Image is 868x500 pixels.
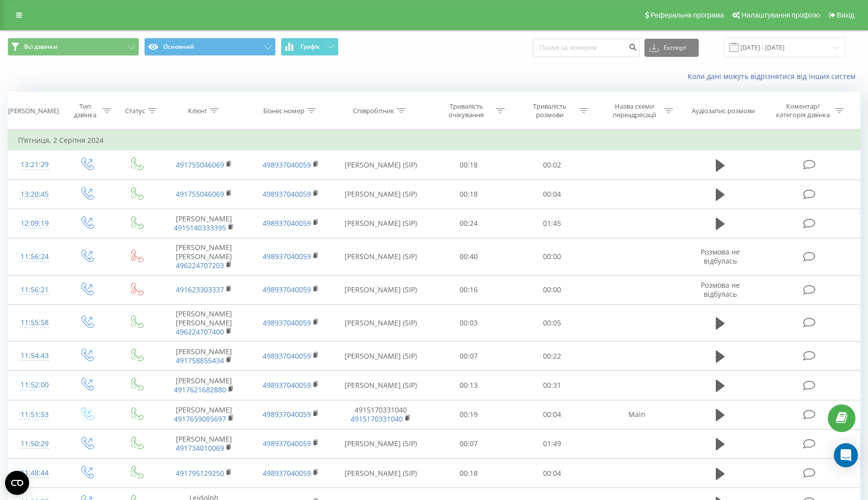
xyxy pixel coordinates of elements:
span: Графік [300,43,320,50]
div: [PERSON_NAME] [8,107,59,115]
td: 00:18 [427,150,510,180]
a: 491758855434 [176,356,224,365]
span: Вихід [837,11,854,19]
a: Коли дані можуть відрізнятися вiд інших систем [688,71,860,81]
div: 11:55:58 [18,313,51,332]
td: [PERSON_NAME] (SIP) [334,459,427,488]
button: Основний [144,38,276,56]
td: 00:16 [427,275,510,304]
td: [PERSON_NAME] [161,209,247,238]
div: 11:56:21 [18,280,51,300]
td: [PERSON_NAME] [PERSON_NAME] [161,304,247,342]
a: 491755046069 [176,160,224,170]
div: Тривалість очікування [440,102,493,119]
a: 498937040059 [263,409,311,419]
button: Всі дзвінки [8,38,139,56]
a: 491623303337 [176,285,224,294]
a: 496224707203 [176,261,224,270]
div: Аудіозапис розмови [692,107,755,115]
td: [PERSON_NAME] (SIP) [334,304,427,342]
div: Тип дзвінка [70,102,100,119]
div: Статус [125,107,145,115]
td: 01:45 [510,209,594,238]
td: [PERSON_NAME] (SIP) [334,429,427,458]
td: [PERSON_NAME] (SIP) [334,180,427,209]
input: Пошук за номером [533,39,639,57]
div: Співробітник [353,107,394,115]
td: 01:49 [510,429,594,458]
td: [PERSON_NAME] (SIP) [334,275,427,304]
td: 00:31 [510,371,594,400]
td: [PERSON_NAME] (SIP) [334,342,427,371]
td: [PERSON_NAME] [PERSON_NAME] [161,238,247,275]
div: 11:50:29 [18,434,51,454]
td: [PERSON_NAME] [161,371,247,400]
div: Бізнес номер [263,107,304,115]
div: Тривалість розмови [523,102,577,119]
button: Графік [281,38,339,56]
a: 498937040059 [263,218,311,228]
div: Назва схеми переадресації [608,102,662,119]
a: 4915170331040 [351,414,403,424]
td: 00:40 [427,238,510,275]
td: 4915170331040 [334,400,427,429]
td: 00:13 [427,371,510,400]
a: 498937040059 [263,351,311,361]
td: 00:18 [427,459,510,488]
td: 00:24 [427,209,510,238]
td: 00:02 [510,150,594,180]
div: Open Intercom Messenger [834,443,858,467]
td: 00:22 [510,342,594,371]
div: 11:48:44 [18,463,51,483]
td: 00:04 [510,459,594,488]
td: 00:19 [427,400,510,429]
div: Коментар/категорія дзвінка [774,102,832,119]
div: 11:51:53 [18,405,51,425]
button: Open CMP widget [5,471,29,495]
td: 00:03 [427,304,510,342]
td: 00:04 [510,180,594,209]
div: 12:09:19 [18,214,51,233]
a: 491734010069 [176,443,224,453]
button: Експорт [644,39,699,57]
a: 498937040059 [263,439,311,448]
a: 498937040059 [263,252,311,261]
td: [PERSON_NAME] (SIP) [334,371,427,400]
td: П’ятниця, 2 Серпня 2024 [8,130,860,150]
a: 4915140333395 [174,223,226,232]
div: 11:56:24 [18,247,51,267]
a: 4917621682880 [174,385,226,394]
div: Клієнт [188,107,207,115]
a: 496224707400 [176,327,224,337]
td: 00:04 [510,400,594,429]
a: 498937040059 [263,468,311,478]
a: 4917659085697 [174,414,226,424]
td: [PERSON_NAME] [161,400,247,429]
a: 498937040059 [263,160,311,170]
td: 00:07 [427,429,510,458]
td: 00:00 [510,238,594,275]
td: [PERSON_NAME] (SIP) [334,150,427,180]
span: Налаштування профілю [741,11,820,19]
td: Main [594,400,680,429]
span: Розмова не відбулась [701,247,740,266]
a: 491795129250 [176,468,224,478]
td: 00:00 [510,275,594,304]
div: 13:21:29 [18,155,51,175]
a: 491755046069 [176,189,224,199]
a: 498937040059 [263,380,311,390]
a: 498937040059 [263,285,311,294]
span: Розмова не відбулась [701,280,740,299]
span: Всі дзвінки [24,43,57,51]
span: Реферальна програма [650,11,724,19]
div: 13:20:45 [18,185,51,204]
td: 00:05 [510,304,594,342]
td: [PERSON_NAME] [161,429,247,458]
td: 00:07 [427,342,510,371]
td: 00:18 [427,180,510,209]
td: [PERSON_NAME] (SIP) [334,209,427,238]
td: [PERSON_NAME] (SIP) [334,238,427,275]
div: 11:52:00 [18,375,51,395]
a: 498937040059 [263,318,311,327]
a: 498937040059 [263,189,311,199]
